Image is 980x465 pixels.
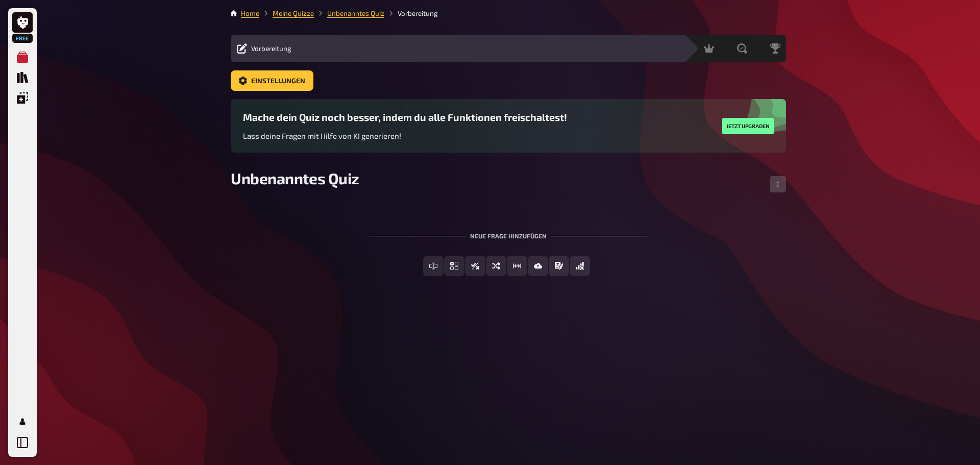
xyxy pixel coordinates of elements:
[444,256,464,276] button: Einfachauswahl
[770,176,786,192] button: Reihenfolge anpassen
[384,8,438,18] li: Vorbereitung
[314,8,384,18] li: Unbenanntes Quiz
[12,411,33,432] a: Mein Konto
[465,256,485,276] button: Wahr / Falsch
[549,256,569,276] button: Prosa (Langtext)
[13,35,32,41] span: Free
[570,256,590,276] button: Offline Frage
[243,131,401,140] span: Lass deine Fragen mit Hilfe von KI generieren!
[486,256,506,276] button: Sortierfrage
[273,9,314,17] a: Meine Quizze
[241,9,259,17] a: Home
[528,256,548,276] button: Bild-Antwort
[722,118,774,134] button: Jetzt upgraden
[327,9,384,17] a: Unbenanntes Quiz
[12,47,33,67] a: Meine Quizze
[243,111,567,123] h3: Mache dein Quiz noch besser, indem du alle Funktionen freischaltest!
[231,70,313,91] a: Einstellungen
[231,169,359,187] span: Unbenanntes Quiz
[423,256,444,276] button: Freitext Eingabe
[370,216,647,248] div: Neue Frage hinzufügen
[12,88,33,108] a: Einblendungen
[241,8,259,18] li: Home
[507,256,527,276] button: Schätzfrage
[251,78,305,85] span: Einstellungen
[251,44,291,53] span: Vorbereitung
[12,67,33,88] a: Quiz Sammlung
[259,8,314,18] li: Meine Quizze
